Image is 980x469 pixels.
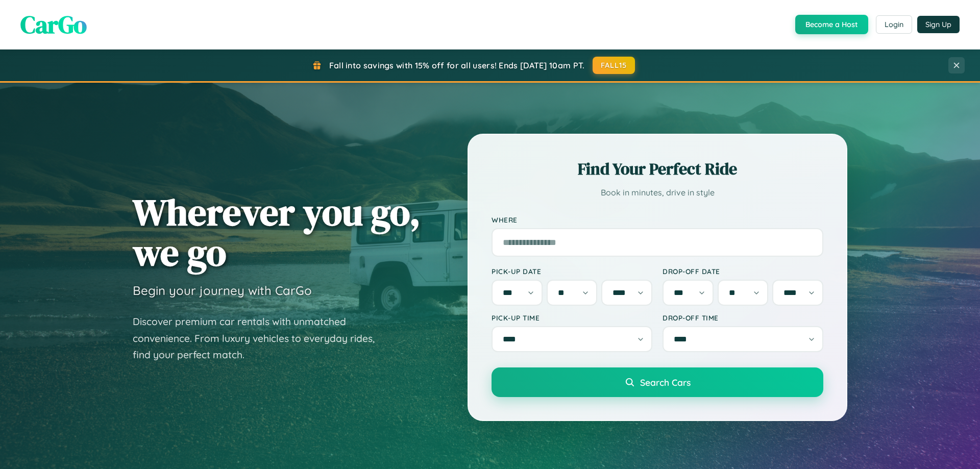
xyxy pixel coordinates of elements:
label: Pick-up Date [492,267,652,276]
label: Where [492,215,823,224]
span: Fall into savings with 15% off for all users! Ends [DATE] 10am PT. [329,60,585,70]
button: FALL15 [593,57,635,74]
label: Pick-up Time [492,313,652,322]
button: Login [876,15,912,34]
button: Search Cars [492,367,823,397]
h1: Wherever you go, we go [133,192,421,273]
button: Sign Up [917,16,960,33]
h3: Begin your journey with CarGo [133,283,312,298]
button: Become a Host [795,15,868,34]
span: Search Cars [640,377,691,388]
h2: Find Your Perfect Ride [492,158,823,180]
p: Book in minutes, drive in style [492,185,823,200]
span: CarGo [20,8,87,41]
label: Drop-off Date [663,267,823,276]
label: Drop-off Time [663,313,823,322]
p: Discover premium car rentals with unmatched convenience. From luxury vehicles to everyday rides, ... [133,313,388,363]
